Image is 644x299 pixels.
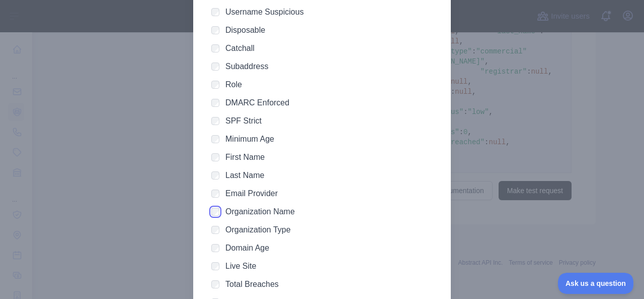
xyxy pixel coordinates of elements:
[225,280,279,288] label: Total Breaches
[558,273,634,294] iframe: Toggle Customer Support
[225,189,278,198] label: Email Provider
[225,80,242,89] label: Role
[225,207,295,216] label: Organization Name
[225,8,304,16] label: Username Suspicious
[225,244,269,252] label: Domain Age
[225,225,291,234] label: Organization Type
[225,116,262,125] label: SPF Strict
[225,262,256,270] label: Live Site
[225,98,289,107] label: DMARC Enforced
[225,153,265,161] label: First Name
[225,135,274,143] label: Minimum Age
[225,62,268,71] label: Subaddress
[225,171,264,180] label: Last Name
[225,44,255,52] label: Catchall
[225,26,265,34] label: Disposable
